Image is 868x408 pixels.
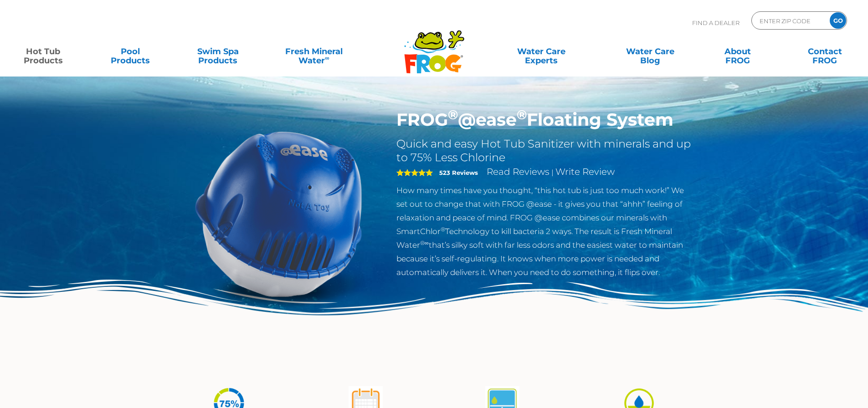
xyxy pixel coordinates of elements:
a: Write Review [555,166,615,177]
sup: ®∞ [420,240,429,246]
a: Swim SpaProducts [184,42,252,61]
strong: 523 Reviews [439,169,478,176]
a: PoolProducts [97,42,164,61]
a: Water CareBlog [616,42,684,61]
a: Fresh MineralWater∞ [271,42,356,61]
img: hot-tub-product-atease-system.png [175,109,383,318]
sup: ® [448,107,458,122]
sup: ® [441,226,445,233]
p: How many times have you thought, “this hot tub is just too much work!” We set out to change that ... [396,184,694,279]
span: | [551,168,554,177]
h1: FROG @ease Floating System [396,109,694,130]
a: Read Reviews [487,166,550,177]
p: Find A Dealer [692,11,740,34]
span: 5 [396,169,433,176]
a: Water CareExperts [486,42,596,61]
a: ContactFROG [791,42,859,61]
h2: Quick and easy Hot Tub Sanitizer with minerals and up to 75% Less Chlorine [396,137,694,164]
img: Frog Products Logo [399,18,469,74]
sup: ® [517,107,527,122]
input: GO [830,12,846,29]
sup: ∞ [325,54,329,61]
a: Hot TubProducts [9,42,77,61]
a: AboutFROG [704,42,771,61]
